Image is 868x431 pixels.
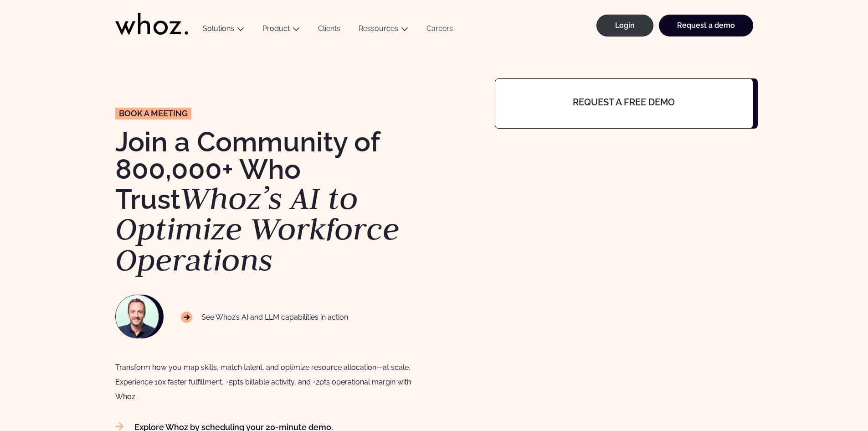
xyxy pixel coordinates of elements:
div: Transform how you map skills, match talent, and optimize resource allocation—at scale. Experience... [115,360,425,404]
button: Ressources [349,24,417,36]
a: Login [596,15,653,36]
a: Clients [309,24,349,36]
em: Whoz’s AI to Optimize Workforce Operations [115,178,400,280]
button: Solutions [194,24,253,36]
a: Request a demo [659,15,753,36]
h4: Request a free demo [524,97,724,107]
img: NAWROCKI-Thomas.jpg [116,295,159,338]
a: Careers [417,24,462,36]
h1: Join a Community of 800,000+ Who Trust [115,128,425,275]
a: Product [262,24,290,33]
span: Book a meeting [119,109,188,118]
button: Product [253,24,309,36]
p: See Whoz’s AI and LLM capabilities in action [181,312,349,323]
a: Ressources [359,24,398,33]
